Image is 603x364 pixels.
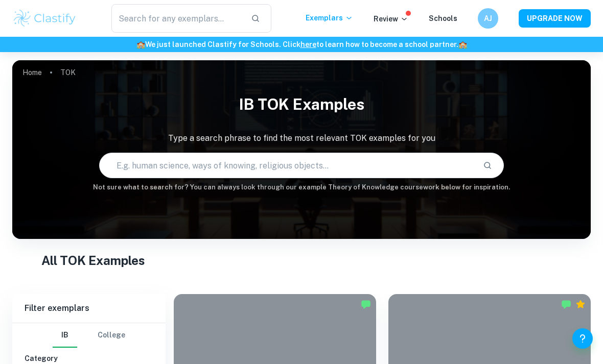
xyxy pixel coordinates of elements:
[53,323,77,348] button: IB
[60,67,76,78] p: TOK
[479,157,496,174] button: Search
[429,14,457,22] a: Schools
[306,12,353,23] p: Exemplars
[12,8,77,29] img: Clastify logo
[12,294,166,323] h6: Filter exemplars
[482,13,494,24] h6: AJ
[561,299,571,309] img: Marked
[12,132,591,144] p: Type a search phrase to find the most relevant TOK examples for you
[374,13,408,25] p: Review
[98,323,125,348] button: College
[575,299,586,309] div: Premium
[478,8,498,29] button: AJ
[136,40,145,48] span: 🏫
[22,65,42,80] a: Home
[25,353,153,364] h6: Category
[300,40,316,48] a: here
[111,4,243,33] input: Search for any exemplars...
[12,89,591,120] h1: IB TOK examples
[41,251,562,270] h1: All TOK Examples
[572,328,593,349] button: Help and Feedback
[2,39,601,50] h6: We just launched Clastify for Schools. Click to learn how to become a school partner.
[53,323,125,348] div: Filter type choice
[361,299,371,309] img: Marked
[519,9,591,28] button: UPGRADE NOW
[100,151,475,180] input: E.g. human science, ways of knowing, religious objects...
[458,40,467,48] span: 🏫
[12,182,591,192] h6: Not sure what to search for? You can always look through our example Theory of Knowledge coursewo...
